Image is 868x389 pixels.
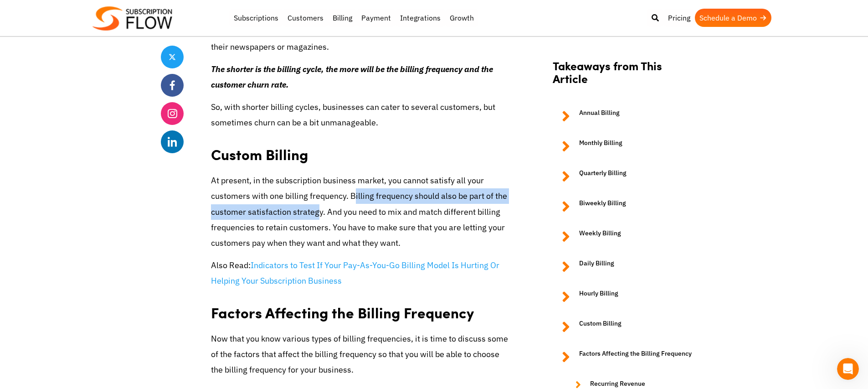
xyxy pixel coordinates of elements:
a: Indicators to Test If Your Pay-As-You-Go Billing Model Is Hurting Or Helping Your Subscription Bu... [211,260,499,286]
a: Hourly Billing [553,289,699,305]
a: Schedule a Demo [695,9,771,27]
p: So, with shorter billing cycles, businesses can cater to several customers, but sometimes churn c... [211,99,512,130]
a: Daily Billing [553,259,699,275]
a: Subscriptions [229,9,283,27]
a: Customers [283,9,328,27]
iframe: Intercom live chat [837,358,859,380]
a: Biweekly Billing [553,198,699,215]
a: Growth [445,9,478,27]
a: Integrations [395,9,445,27]
a: Quarterly Billing [553,168,699,185]
a: Payment [357,9,395,27]
a: Weekly Billing [553,228,699,245]
p: Also Read: [211,258,512,289]
p: Now that you know various types of billing frequencies, it is time to discuss some of the factors... [211,331,512,378]
a: Annual Billing [553,108,699,124]
a: Monthly Billing [553,138,699,155]
a: Billing [328,9,357,27]
em: The shorter is the billing cycle, the more will be the billing frequency and the customer churn r... [211,64,493,90]
h2: Takeaways from This Article [553,59,699,94]
img: Subscriptionflow [92,6,172,31]
a: Factors Affecting the Billing Frequency [553,349,699,365]
p: At present, in the subscription business market, you cannot satisfy all your customers with one b... [211,173,512,251]
a: Pricing [663,9,695,27]
h2: Factors Affecting the Billing Frequency [211,295,512,324]
h2: Custom Billing [211,137,512,166]
a: Custom Billing [553,319,699,335]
